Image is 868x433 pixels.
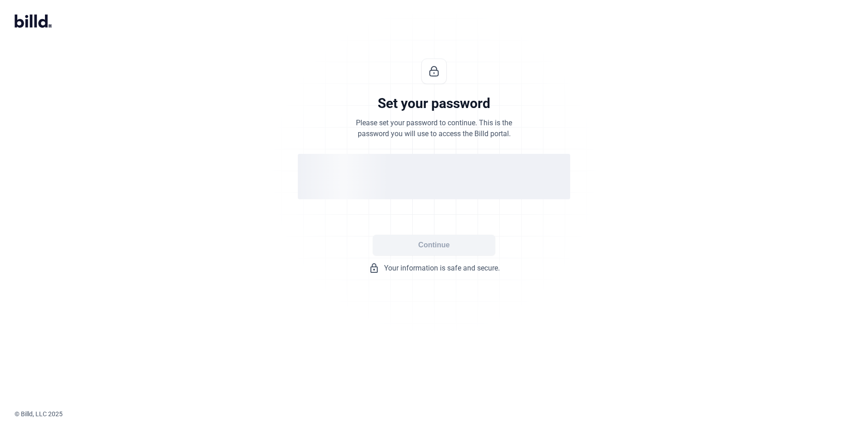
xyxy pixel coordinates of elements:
[356,118,512,139] div: Please set your password to continue. This is the password you will use to access the Billd portal.
[373,235,495,256] button: Continue
[378,95,490,112] div: Set your password
[298,154,570,199] div: loading
[369,263,380,274] mat-icon: lock_outline
[298,263,570,274] div: Your information is safe and secure.
[15,409,868,418] div: © Billd, LLC 2025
